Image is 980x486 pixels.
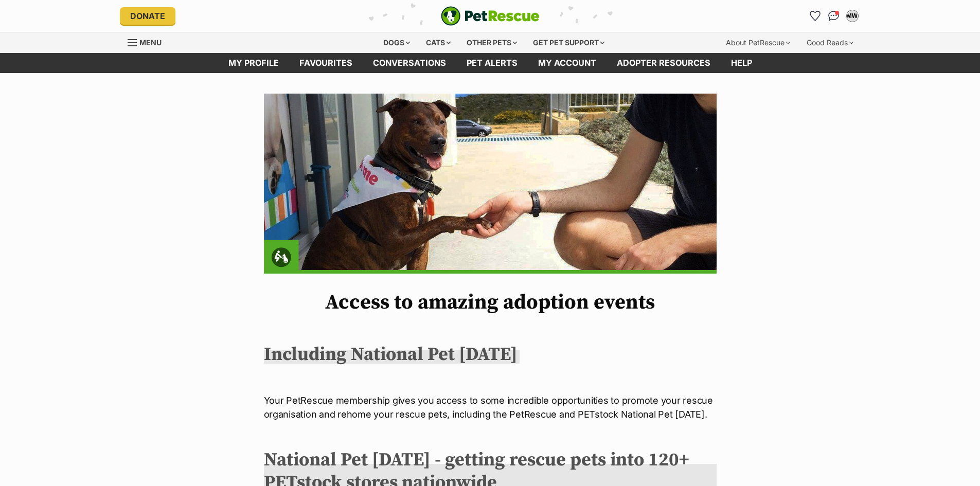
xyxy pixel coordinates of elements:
img: logo-e224e6f780fb5917bec1dbf3a21bbac754714ae5b6737aabdf751b685950b380.svg [441,6,540,26]
h1: Access to amazing adoption events [264,291,717,314]
div: MW [847,11,858,21]
div: About PetRescue [719,32,797,53]
p: Your PetRescue membership gives you access to some incredible opportunities to promote your rescu... [264,393,717,421]
a: Help [721,53,762,73]
button: My account [844,8,861,24]
span: Menu [139,38,162,47]
a: PetRescue [441,6,540,26]
a: Favourites [289,53,363,73]
a: Favourites [807,8,824,24]
a: Adopter resources [607,53,721,73]
a: My account [528,53,607,73]
div: Dogs [376,32,417,53]
a: Conversations [826,8,842,24]
div: Good Reads [799,32,861,53]
a: Donate [120,7,175,25]
h2: Including National Pet [DATE] [264,344,520,366]
div: Get pet support [526,32,612,53]
a: My profile [218,53,289,73]
img: chat-41dd97257d64d25036548639549fe6c8038ab92f7586957e7f3b1b290dea8141.svg [828,11,839,21]
a: Menu [128,32,169,51]
div: Other pets [459,32,524,53]
div: Cats [419,32,458,53]
ul: Account quick links [807,8,861,24]
a: conversations [363,53,456,73]
a: Pet alerts [456,53,528,73]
